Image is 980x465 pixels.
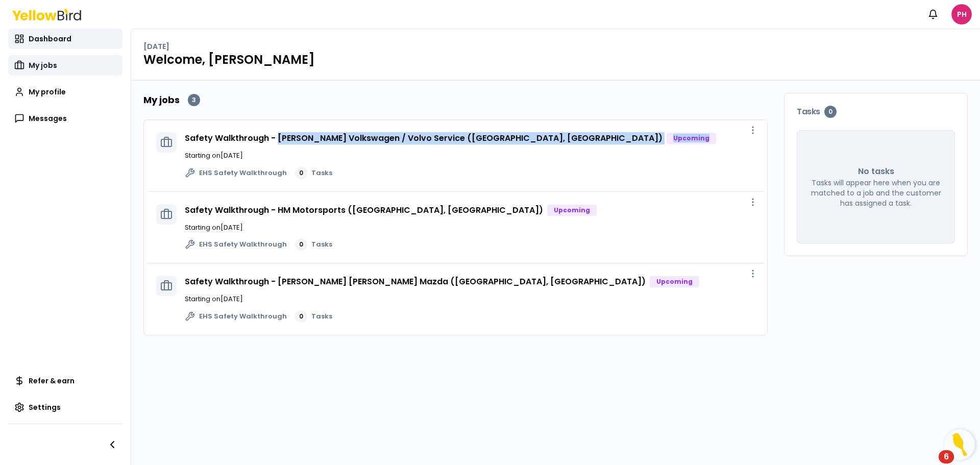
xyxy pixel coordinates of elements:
[29,376,75,386] span: Refer & earn
[810,178,942,208] p: Tasks will appear here when you are matched to a job and the customer has assigned a task.
[295,167,332,179] a: 0Tasks
[8,371,122,391] a: Refer & earn
[295,238,307,251] div: 0
[858,165,894,178] p: No tasks
[185,204,543,216] a: Safety Walkthrough - HM Motorsports ([GEOGRAPHIC_DATA], [GEOGRAPHIC_DATA])
[143,93,180,107] h2: My jobs
[824,106,837,118] div: 0
[650,276,699,287] div: Upcoming
[797,106,955,118] h3: Tasks
[8,108,122,129] a: Messages
[8,29,122,49] a: Dashboard
[295,310,307,323] div: 0
[143,52,968,68] h1: Welcome, [PERSON_NAME]
[295,310,332,323] a: 0Tasks
[8,397,122,418] a: Settings
[185,276,646,287] a: Safety Walkthrough - [PERSON_NAME] [PERSON_NAME] Mazda ([GEOGRAPHIC_DATA], [GEOGRAPHIC_DATA])
[185,132,663,144] a: Safety Walkthrough - [PERSON_NAME] Volkswagen / Volvo Service ([GEOGRAPHIC_DATA], [GEOGRAPHIC_DATA])
[295,238,332,251] a: 0Tasks
[944,429,975,460] button: Open Resource Center, 6 new notifications
[951,4,972,25] span: PH
[199,311,287,322] span: EHS Safety Walkthrough
[199,239,287,250] span: EHS Safety Walkthrough
[667,133,716,144] div: Upcoming
[8,82,122,102] a: My profile
[185,223,755,233] p: Starting on [DATE]
[143,41,169,52] p: [DATE]
[188,94,200,106] div: 3
[295,167,307,179] div: 0
[185,151,755,161] p: Starting on [DATE]
[199,168,287,178] span: EHS Safety Walkthrough
[29,60,57,70] span: My jobs
[185,294,755,304] p: Starting on [DATE]
[29,113,67,124] span: Messages
[547,205,597,216] div: Upcoming
[29,402,61,412] span: Settings
[29,87,66,97] span: My profile
[29,34,71,44] span: Dashboard
[8,55,122,76] a: My jobs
